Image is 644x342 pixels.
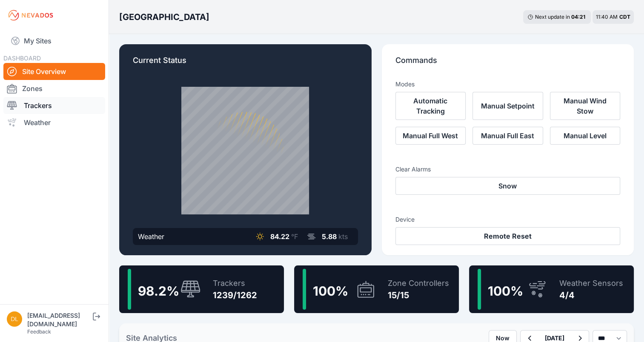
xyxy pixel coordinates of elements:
[395,215,621,224] h3: Device
[571,14,587,20] div: 04 : 21
[3,80,105,97] a: Zones
[291,232,298,241] span: °F
[3,63,105,80] a: Site Overview
[550,127,621,145] button: Manual Level
[3,31,105,51] a: My Sites
[213,277,257,289] div: Trackers
[119,6,209,28] nav: Breadcrumb
[294,265,459,313] a: 100%Zone Controllers15/15
[27,311,91,328] div: [EMAIL_ADDRESS][DOMAIN_NAME]
[270,232,289,241] span: 84.22
[395,92,466,120] button: Automatic Tracking
[550,92,621,120] button: Manual Wind Stow
[213,289,257,301] div: 1239/1262
[138,283,179,299] span: 98.2 %
[472,127,543,145] button: Manual Full East
[619,14,630,20] span: CDT
[388,289,449,301] div: 15/15
[7,9,54,22] img: Nevados
[596,14,618,20] span: 11:40 AM
[395,177,621,195] button: Snow
[133,54,358,73] p: Current Status
[472,92,543,120] button: Manual Setpoint
[395,165,621,174] h3: Clear Alarms
[469,265,634,313] a: 100%Weather Sensors4/4
[3,54,41,62] span: DASHBOARD
[535,14,570,20] span: Next update in
[119,11,209,23] h3: [GEOGRAPHIC_DATA]
[3,97,105,114] a: Trackers
[395,80,415,88] h3: Modes
[138,231,164,242] div: Weather
[395,227,621,245] button: Remote Reset
[559,289,623,301] div: 4/4
[395,54,621,73] p: Commands
[488,283,523,299] span: 100 %
[338,232,348,241] span: kts
[119,265,284,313] a: 98.2%Trackers1239/1262
[3,114,105,131] a: Weather
[313,283,348,299] span: 100 %
[7,311,22,327] img: dlay@prim.com
[27,328,51,335] a: Feedback
[388,277,449,289] div: Zone Controllers
[322,232,337,241] span: 5.88
[395,127,466,145] button: Manual Full West
[559,277,623,289] div: Weather Sensors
